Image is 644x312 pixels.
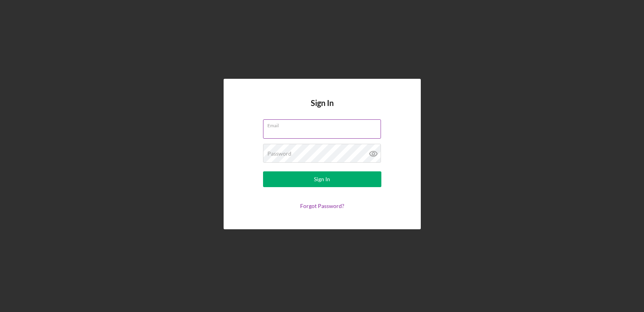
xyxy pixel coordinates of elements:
a: Forgot Password? [300,202,344,209]
label: Password [267,150,291,157]
label: Email [267,120,381,128]
button: Sign In [263,171,381,187]
h4: Sign In [311,98,334,119]
div: Sign In [314,171,330,187]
